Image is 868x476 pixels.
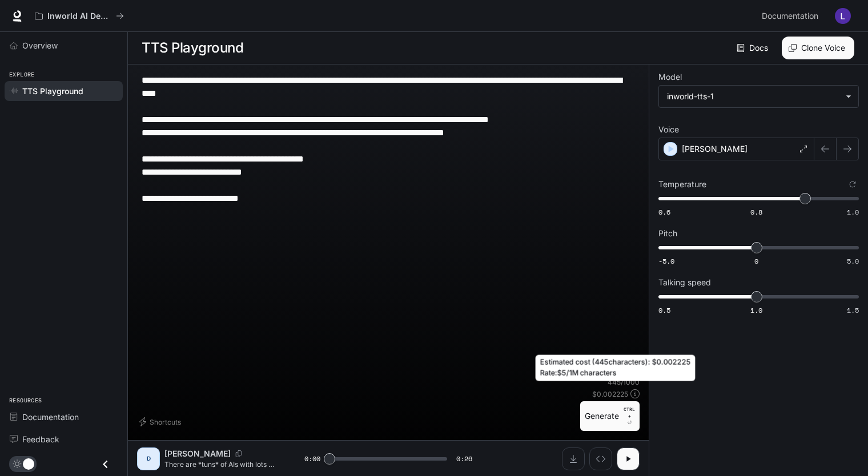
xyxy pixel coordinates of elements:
[734,37,773,59] a: Docs
[22,39,58,51] span: Overview
[580,401,640,431] button: GenerateCTRL +⏎
[658,180,706,188] p: Temperature
[22,411,79,423] span: Documentation
[659,86,858,107] div: inworld-tts-1
[93,453,118,476] button: Close drawer
[142,37,243,59] h1: TTS Playground
[22,85,83,97] span: TTS Playground
[682,143,748,155] p: [PERSON_NAME]
[658,73,682,81] p: Model
[831,5,854,27] button: User avatar
[164,459,277,469] p: There are *tuns* of AIs with lots of uses. I mean I used GPT to write this *script* and storyboar...
[762,9,818,23] span: Documentation
[23,457,34,470] span: Dark mode toggle
[5,429,123,449] a: Feedback
[30,5,129,27] button: All workspaces
[456,453,472,465] span: 0:26
[658,256,674,266] span: -5.0
[536,355,696,381] div: Estimated cost ( 445 characters): $ 0.002225 Rate: $5/1M characters
[658,229,677,237] p: Pitch
[757,5,827,27] a: Documentation
[667,91,840,102] div: inworld-tts-1
[624,406,635,419] p: CTRL +
[658,279,711,287] p: Talking speed
[658,305,670,315] span: 0.5
[5,35,123,55] a: Overview
[658,207,670,217] span: 0.6
[847,305,859,315] span: 1.5
[562,447,585,470] button: Download audio
[847,256,859,266] span: 5.0
[139,450,158,468] div: D
[164,448,231,459] p: [PERSON_NAME]
[5,407,123,427] a: Documentation
[782,37,854,59] button: Clone Voice
[304,453,320,465] span: 0:00
[835,8,851,24] img: User avatar
[750,207,762,217] span: 0.8
[754,256,758,266] span: 0
[5,81,123,101] a: TTS Playground
[231,450,247,457] button: Copy Voice ID
[47,11,111,21] p: Inworld AI Demos
[847,207,859,217] span: 1.0
[22,433,59,445] span: Feedback
[589,447,612,470] button: Inspect
[592,389,628,399] p: $ 0.002225
[137,413,186,431] button: Shortcuts
[624,406,635,426] p: ⏎
[750,305,762,315] span: 1.0
[658,126,679,134] p: Voice
[846,178,859,191] button: Reset to default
